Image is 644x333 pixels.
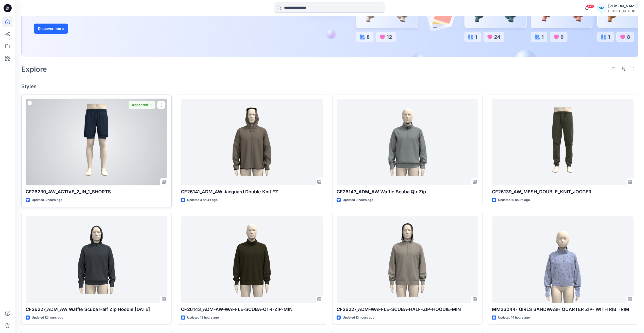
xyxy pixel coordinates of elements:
p: CF26227_ADM_AW Waffle Scuba Half Zip Hoodie [DATE] [26,306,167,313]
a: CF26143_ADM_AW Waffle Scuba Qtr Zip [337,99,478,185]
h4: Styles [21,83,638,89]
p: Updated 4 hours ago [187,197,218,203]
p: CF26141_ADM_AW Jacquard Double Knit FZ [181,188,323,195]
button: Discover more [34,24,68,34]
a: CF26227_ADM-WAFFLE-SCUBA-HALF-ZIP-HOODIE-MIN [337,216,478,303]
span: 99+ [587,4,594,8]
a: Discover more [34,24,148,34]
p: CF26239_AW_ACTIVE_2_IN_1_SHORTS [26,188,167,195]
a: CF26143_ADM-AW-WAFFLE-SCUBA-QTR-ZIP-MIN [181,216,323,303]
a: CF26139_AW_MESH_DOUBLE_KNIT_JOGGER [492,99,634,185]
a: CF26239_AW_ACTIVE_2_IN_1_SHORTS [26,99,167,185]
p: Updated 9 hours ago [343,197,373,203]
p: Updated 13 hours ago [187,315,219,320]
a: MM26044- GIRLS SANDWASH QUARTER ZIP- WITH RIB TRIM [492,216,634,303]
div: CLASSIC_ATHLUX [608,9,638,13]
p: CF26143_ADM-AW-WAFFLE-SCUBA-QTR-ZIP-MIN [181,306,323,313]
p: CF26227_ADM-WAFFLE-SCUBA-HALF-ZIP-HOODIE-MIN [337,306,478,313]
p: Updated 10 hours ago [498,197,530,203]
p: CF26139_AW_MESH_DOUBLE_KNIT_JOGGER [492,188,634,195]
div: [PERSON_NAME] [608,3,638,9]
h2: Explore [21,65,47,73]
p: Updated 14 hours ago [498,315,530,320]
p: Updated 3 hours ago [32,197,62,203]
p: CF26143_ADM_AW Waffle Scuba Qtr Zip [337,188,478,195]
a: CF26141_ADM_AW Jacquard Double Knit FZ [181,99,323,185]
div: SM [597,4,606,13]
a: CF26227_ADM_AW Waffle Scuba Half Zip Hoodie 26SEP25 [26,216,167,303]
p: MM26044- GIRLS SANDWASH QUARTER ZIP- WITH RIB TRIM [492,306,634,313]
p: Updated 13 hours ago [343,315,374,320]
p: Updated 12 hours ago [32,315,63,320]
